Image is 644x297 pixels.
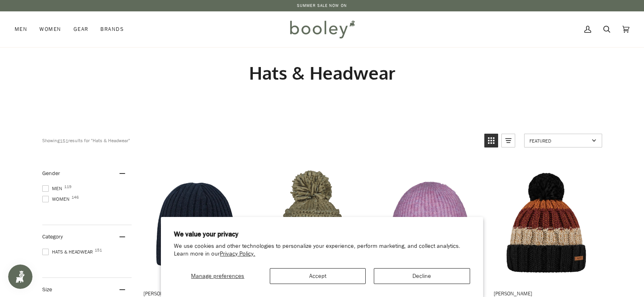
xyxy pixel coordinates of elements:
[100,25,124,33] span: Brands
[501,134,515,147] a: View list mode
[174,268,261,284] button: Manage preferences
[15,11,33,47] a: Men
[142,169,250,277] img: Barts Haakon Beanie Navy - Booley Galway
[42,286,52,293] span: Size
[60,137,68,144] b: 151
[94,11,130,47] a: Brands
[191,272,244,280] span: Manage preferences
[64,185,72,189] span: 119
[8,264,33,289] iframe: Button to open loyalty program pop-up
[174,243,470,258] p: We use cookies and other technologies to personalize your experience, perform marketing, and coll...
[259,169,366,277] img: Barts Jasmin Beanie Light Army - Booley Galway
[67,11,95,47] a: Gear
[143,290,249,297] span: [PERSON_NAME]
[42,248,95,256] span: Hats & Headwear
[42,185,65,192] span: Men
[15,25,27,33] span: Men
[524,134,602,147] a: Sort options
[376,169,484,277] img: Barts Witzia Beanie Berry - Booley Galway
[72,195,79,199] span: 146
[270,268,366,284] button: Accept
[529,137,589,144] span: Featured
[286,17,358,41] img: Booley
[42,62,602,84] h1: Hats & Headwear
[42,169,60,177] span: Gender
[297,2,347,9] a: SUMMER SALE NOW ON
[174,230,470,239] h2: We value your privacy
[95,248,102,252] span: 151
[39,25,61,33] span: Women
[74,25,89,33] span: Gear
[220,250,255,258] a: Privacy Policy.
[42,134,478,147] div: Showing results for "Hats & Headwear"
[484,134,498,147] a: View grid mode
[33,11,67,47] a: Women
[492,169,600,277] img: Barts Wilhelm Beanie Burgundy - Booley Galway
[42,195,72,203] span: Women
[494,290,599,297] span: [PERSON_NAME]
[42,233,63,241] span: Category
[374,268,470,284] button: Decline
